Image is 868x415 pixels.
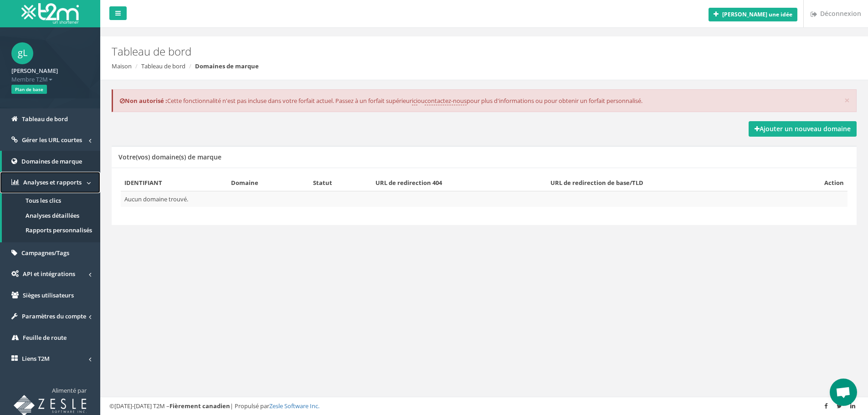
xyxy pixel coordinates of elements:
button: [PERSON_NAME] une idée [709,8,797,21]
font: Rapports personnalisés [26,226,92,234]
div: Open chat [830,379,857,406]
font: Fièrement canadien [169,402,230,410]
font: Tableau de bord [22,115,68,123]
img: T2M [21,3,79,24]
font: pour plus d'informations ou pour obtenir un forfait personnalisé. [467,97,642,105]
a: Zesle Software Inc. [269,402,319,410]
a: Analyses détaillées [2,208,100,223]
font: Campagnes/Tags [21,249,69,257]
font: gL [18,46,27,59]
font: Gérer les URL courtes [22,136,82,144]
font: ©[DATE]-[DATE] T2M – [109,402,169,410]
font: Analyses détaillées [26,211,79,220]
font: [PERSON_NAME] une idée [722,10,792,18]
font: Statut [313,179,332,187]
font: Tous les clics [26,196,61,205]
font: Membre T2M [11,75,48,83]
font: Déconnexion [820,9,861,18]
font: API et intégrations [23,270,75,278]
a: [PERSON_NAME] Membre T2M [11,64,89,83]
font: IDENTIFIANT [124,179,162,187]
font: Domaines de marque [21,157,82,165]
font: Aucun domaine trouvé. [124,195,188,203]
a: contactez-nous [425,97,467,105]
a: ici [412,97,417,105]
a: Ajouter un nouveau domaine [749,121,857,137]
font: Cette fonctionnalité n'est pas incluse dans votre forfait actuel. Passez à un forfait supérieur [167,97,412,105]
a: Tous les clics [2,193,100,208]
font: URL de redirection de base/TLD [550,179,643,187]
font: Analyses et rapports [23,178,82,186]
font: Domaine [231,179,258,187]
font: Plan de base [15,86,43,92]
font: Liens T2M [22,354,50,363]
a: Tableau de bord [141,62,185,70]
font: Non autorisé : [125,97,167,105]
font: | Propulsé par [230,402,269,410]
font: Action [824,179,844,187]
font: [PERSON_NAME] [11,67,58,75]
font: Feuille de route [23,333,67,342]
font: URL de redirection 404 [375,179,442,187]
font: Sièges utilisateurs [23,291,74,299]
font: Domaines de marque [195,62,259,70]
font: × [844,94,850,107]
a: Rapports personnalisés [2,223,100,238]
font: Alimenté par [52,386,87,395]
font: ou [417,97,425,105]
font: Votre(vos) domaine(s) de marque [118,153,221,161]
a: Maison [112,62,132,70]
font: Ajouter un nouveau domaine [760,124,851,133]
font: Tableau de bord [112,44,191,59]
font: Paramètres du compte [22,312,86,320]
